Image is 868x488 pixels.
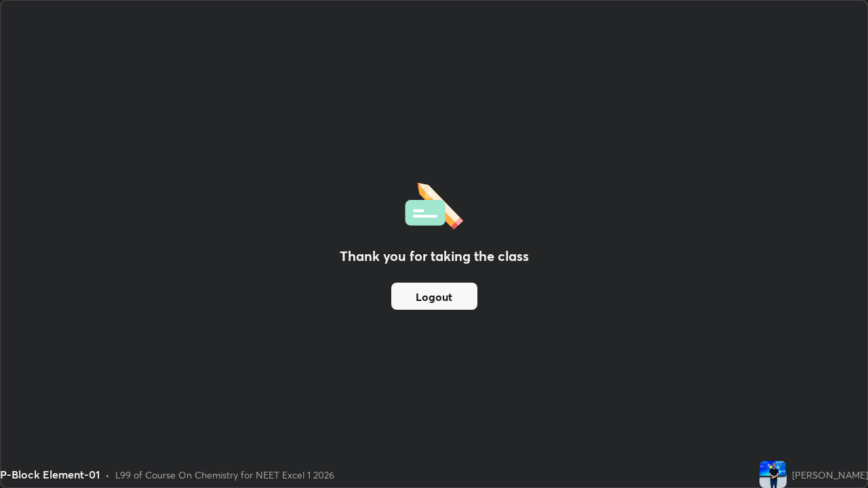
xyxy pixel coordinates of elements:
div: [PERSON_NAME] [792,468,868,482]
button: Logout [391,283,477,310]
div: L99 of Course On Chemistry for NEET Excel 1 2026 [115,468,334,482]
img: 3ec33bfbc6c04ccc868b4bb0369a361e.jpg [759,461,787,488]
div: • [105,468,110,482]
h2: Thank you for taking the class [340,246,529,266]
img: offlineFeedback.1438e8b3.svg [405,178,463,230]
